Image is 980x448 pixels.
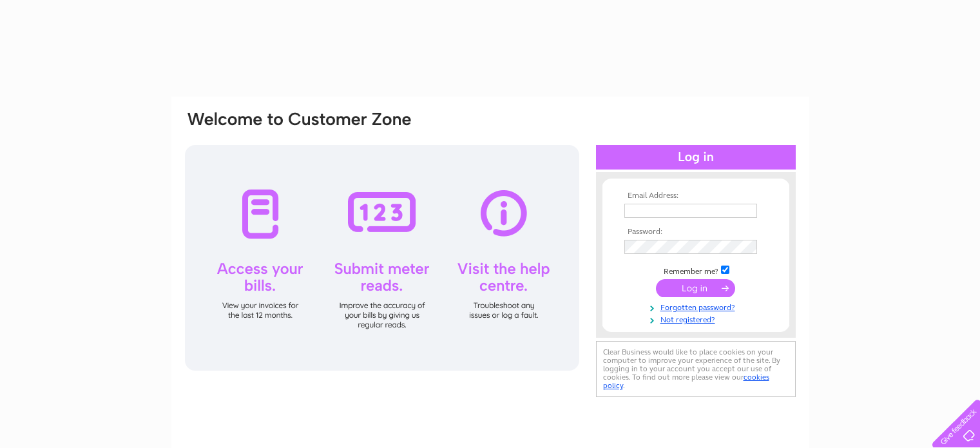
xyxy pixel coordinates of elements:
a: Not registered? [624,313,771,325]
input: Submit [656,279,735,297]
a: cookies policy [603,373,769,390]
td: Remember me? [621,264,771,277]
th: Email Address: [621,191,771,200]
a: Forgotten password? [624,300,771,313]
th: Password: [621,228,771,237]
div: Clear Business would like to place cookies on your computer to improve your experience of the sit... [596,341,796,397]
